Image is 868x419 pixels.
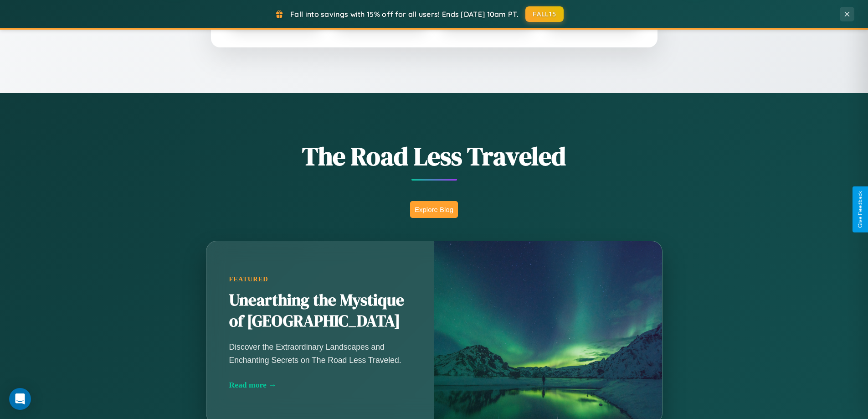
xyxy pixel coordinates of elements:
div: Open Intercom Messenger [9,388,31,410]
div: Read more → [229,380,411,390]
button: FALL15 [525,6,564,22]
button: Explore Blog [410,201,458,218]
p: Discover the Extraordinary Landscapes and Enchanting Secrets on The Road Less Traveled. [229,341,411,366]
div: Give Feedback [857,191,863,228]
h1: The Road Less Traveled [161,139,708,174]
div: Featured [229,275,411,283]
span: Fall into savings with 15% off for all users! Ends [DATE] 10am PT. [290,10,519,19]
h2: Unearthing the Mystique of [GEOGRAPHIC_DATA] [229,290,411,332]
